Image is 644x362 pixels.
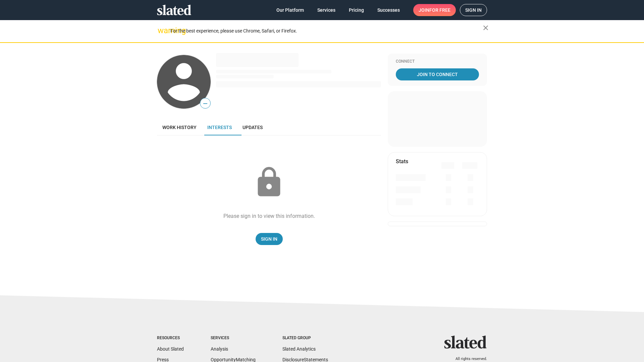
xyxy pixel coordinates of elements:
[211,346,228,352] a: Analysis
[429,4,450,16] span: for free
[157,346,184,352] a: About Slated
[465,4,482,16] span: Sign in
[377,4,400,16] span: Successes
[200,99,210,108] span: —
[276,4,304,16] span: Our Platform
[157,119,202,135] a: Work history
[157,336,184,341] div: Resources
[312,4,341,16] a: Services
[349,4,364,16] span: Pricing
[460,4,487,16] a: Sign in
[237,119,268,135] a: Updates
[372,4,405,16] a: Successes
[419,4,450,16] span: Join
[413,4,456,16] a: Joinfor free
[282,346,316,352] a: Slated Analytics
[343,4,369,16] a: Pricing
[256,233,283,245] a: Sign In
[396,158,408,165] mat-card-title: Stats
[243,125,263,130] span: Updates
[482,24,490,32] mat-icon: close
[211,336,256,341] div: Services
[282,336,328,341] div: Slated Group
[158,26,166,35] mat-icon: warning
[223,213,315,220] div: Please sign in to view this information.
[162,125,197,130] span: Work history
[397,68,478,80] span: Join To Connect
[202,119,237,135] a: Interests
[396,59,479,64] div: Connect
[207,125,232,130] span: Interests
[252,166,286,199] mat-icon: lock
[317,4,335,16] span: Services
[271,4,309,16] a: Our Platform
[261,233,277,245] span: Sign In
[396,68,479,80] a: Join To Connect
[170,26,483,36] div: For the best experience, please use Chrome, Safari, or Firefox.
